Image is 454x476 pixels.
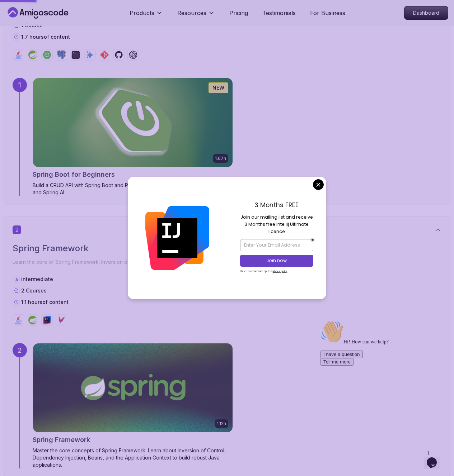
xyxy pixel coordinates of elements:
h2: Spring Framework [33,435,90,445]
p: Build a CRUD API with Spring Boot and PostgreSQL database using Spring Data JPA and Spring AI [33,182,233,196]
img: chatgpt logo [129,51,137,59]
img: intellij logo [43,316,51,324]
span: 2 Courses [21,287,47,294]
button: I have a question [3,33,45,41]
button: Tell me more [3,41,36,48]
img: :wave: [3,3,26,26]
img: maven logo [57,316,66,324]
h2: Spring Framework [13,243,441,254]
a: For Business [310,9,345,17]
a: Spring Boot for Beginners card1.67hNEWSpring Boot for BeginnersBuild a CRUD API with Spring Boot ... [33,78,233,196]
img: Spring Boot for Beginners card [28,76,237,169]
img: postgres logo [57,51,66,59]
p: 1.7 hours of content [21,33,70,41]
img: spring logo [28,51,37,59]
a: Testimonials [262,9,296,17]
p: Learn the core of Spring Framework: Inversion of Control and Dependency Injection [13,257,441,267]
h2: Spring Boot for Beginners [33,170,115,180]
div: 👋Hi! How can we help?I have a questionTell me more [3,3,132,48]
img: github logo [114,51,123,59]
button: Resources [177,9,215,23]
span: Hi! How can we help? [3,22,71,27]
button: Products [130,9,163,23]
iframe: chat widget [424,447,447,469]
a: Spring Framework card1.12hSpring FrameworkMaster the core concepts of Spring Framework. Learn abo... [33,343,233,468]
img: spring logo [28,316,37,324]
p: Dashboard [404,6,448,19]
p: Resources [177,9,206,17]
img: git logo [100,51,109,59]
img: terminal logo [71,51,80,59]
p: NEW [212,84,224,91]
div: 2 [13,343,27,357]
img: spring-boot logo [43,51,51,59]
img: java logo [14,51,23,59]
iframe: chat widget [318,318,447,444]
img: ai logo [86,51,94,59]
span: 2 [13,225,21,234]
img: Spring Framework card [33,343,233,432]
p: Products [130,9,154,17]
p: 1.12h [217,421,226,427]
img: java logo [14,316,23,324]
p: 1.1 hours of content [21,299,69,306]
a: Dashboard [404,6,448,20]
a: Pricing [229,9,248,17]
p: Master the core concepts of Spring Framework. Learn about Inversion of Control, Dependency Inject... [33,447,233,468]
p: 1.67h [215,156,226,161]
div: 1 [13,78,27,92]
p: intermediate [21,276,53,283]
